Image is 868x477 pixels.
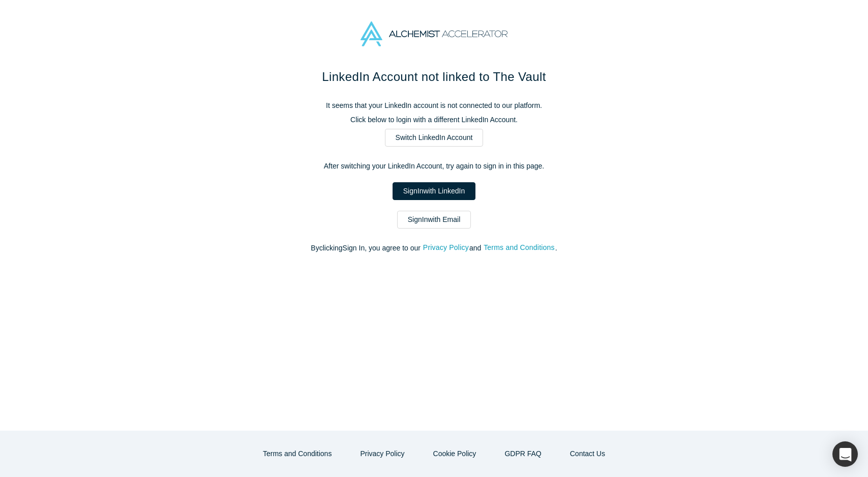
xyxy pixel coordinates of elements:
p: It seems that your LinkedIn account is not connected to our platform. [221,100,648,111]
p: After switching your LinkedIn Account, try again to sign in in this page. [221,161,648,172]
a: SignInwith Email [397,211,471,229]
a: Contact Us [559,445,616,463]
h1: LinkedIn Account not linked to The Vault [221,68,648,86]
p: Click below to login with a different LinkedIn Account. [221,115,648,125]
a: GDPR FAQ [494,445,552,463]
button: Terms and Conditions [252,445,342,463]
button: Terms and Conditions [483,242,555,254]
button: Privacy Policy [423,242,469,254]
img: Alchemist Accelerator Logo [361,21,507,46]
a: SignInwith LinkedIn [393,182,475,200]
a: Switch LinkedIn Account [385,129,484,147]
p: By clicking Sign In , you agree to our and . [221,243,648,254]
button: Privacy Policy [349,445,415,463]
button: Cookie Policy [423,445,487,463]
